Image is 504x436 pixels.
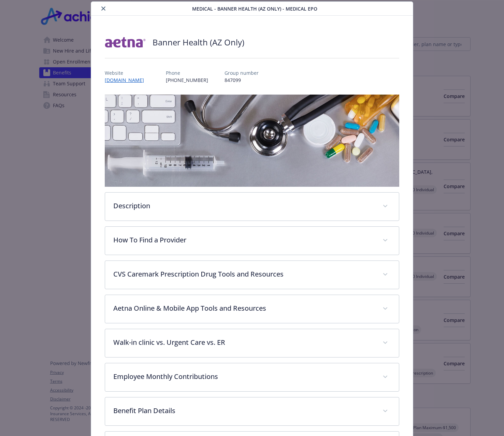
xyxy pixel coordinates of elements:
div: Description [105,193,399,221]
p: Benefit Plan Details [113,406,374,416]
p: How To Find a Provider [113,235,374,245]
div: How To Find a Provider [105,227,399,255]
p: CVS Caremark Prescription Drug Tools and Resources [113,269,374,279]
button: close [99,4,107,13]
p: Group number [225,69,259,76]
div: CVS Caremark Prescription Drug Tools and Resources [105,261,399,289]
img: banner [105,95,399,187]
p: Employee Monthly Contributions [113,371,374,382]
p: Aetna Online & Mobile App Tools and Resources [113,303,374,313]
div: Employee Monthly Contributions [105,363,399,391]
p: Website [105,69,149,76]
p: 847099 [225,76,259,84]
p: Description [113,201,374,211]
img: Aetna Inc [105,32,146,53]
p: Phone [166,69,208,76]
div: Aetna Online & Mobile App Tools and Resources [105,295,399,323]
a: [DOMAIN_NAME] [105,77,149,83]
span: Medical - Banner Health (AZ Only) - Medical EPO [192,5,317,12]
div: Walk-in clinic vs. Urgent Care vs. ER [105,329,399,357]
p: [PHONE_NUMBER] [166,76,208,84]
p: Walk-in clinic vs. Urgent Care vs. ER [113,337,374,348]
h2: Banner Health (AZ Only) [153,37,244,48]
div: Benefit Plan Details [105,397,399,425]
